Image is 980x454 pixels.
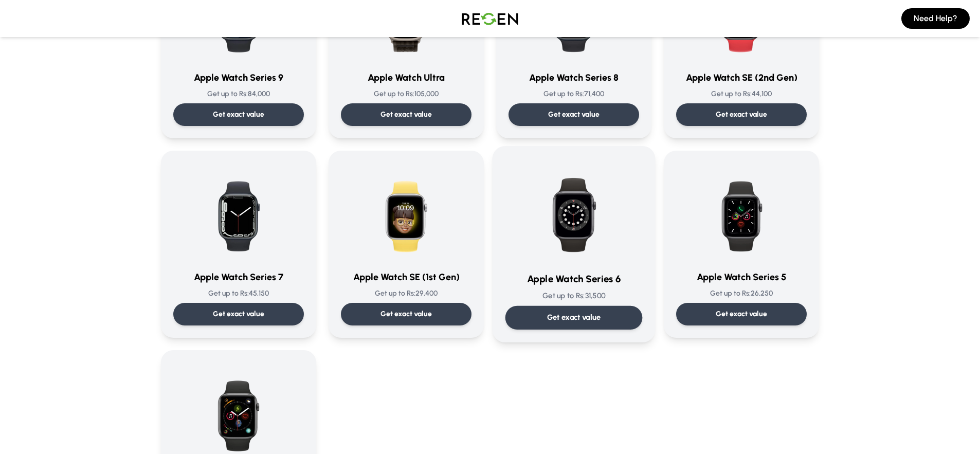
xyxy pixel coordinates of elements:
h3: Apple Watch Series 6 [505,271,643,286]
h3: Apple Watch Series 7 [173,270,304,284]
img: Apple Watch Series 7 (2021) [189,163,288,262]
p: Get exact value [716,110,767,120]
h3: Apple Watch SE (1st Gen) [341,270,471,284]
p: Get exact value [380,110,432,120]
p: Get up to Rs: 84,000 [173,89,304,99]
p: Get up to Rs: 29,400 [341,288,471,299]
h3: Apple Watch Series 5 [676,270,807,284]
p: Get exact value [213,110,264,120]
h3: Apple Watch Series 8 [509,70,639,85]
p: Get up to Rs: 71,400 [509,89,639,99]
h3: Apple Watch Ultra [341,70,471,85]
p: Get exact value [380,309,432,319]
p: Get up to Rs: 45,150 [173,288,304,299]
p: Get up to Rs: 105,000 [341,89,471,99]
img: Apple Watch Series 6 (2020) [522,159,626,263]
p: Get exact value [547,312,601,323]
img: Apple Watch Series 5 (2019) [692,163,791,262]
p: Get up to Rs: 44,100 [676,89,807,99]
p: Get up to Rs: 31,500 [505,290,643,301]
p: Get exact value [213,309,264,319]
p: Get up to Rs: 26,250 [676,288,807,299]
img: Apple Watch SE (1st Generation) (2020) [357,163,456,262]
h3: Apple Watch SE (2nd Gen) [676,70,807,85]
button: Need Help? [901,8,970,29]
img: Logo [454,4,526,33]
h3: Apple Watch Series 9 [173,70,304,85]
p: Get exact value [716,309,767,319]
p: Get exact value [548,110,600,120]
